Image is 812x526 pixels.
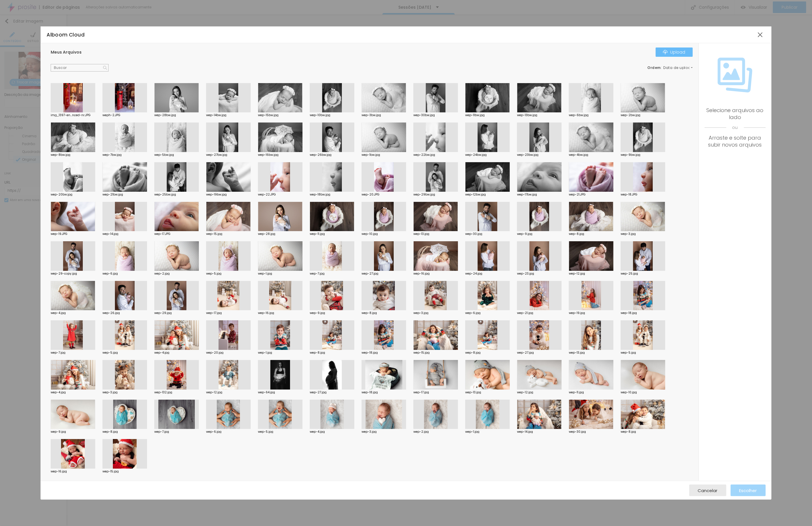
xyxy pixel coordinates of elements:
div: wep-21.JPG [569,193,613,196]
div: wep-24bw.jpg [465,154,510,156]
div: wep-15.jpg [102,470,147,473]
div: wep-10.jpg [621,391,665,394]
div: wep-11.jpg [310,233,354,235]
div: wep-26.jpg [102,312,147,315]
div: wep-18.JPG [621,193,665,196]
div: wep-30bw.jpg [413,114,458,117]
div: wep-13bw.jpg [517,114,562,117]
div: wep-29bw.jpg [413,193,458,196]
span: Alboom Cloud [47,31,85,38]
div: weph-2.JPG [102,114,147,117]
div: wep-8.jpg [569,233,613,235]
div: wep-12.jpg [206,391,251,394]
div: wep-8.jpg [102,430,147,433]
div: wep-20.JPG [362,193,406,196]
div: wep-2.jpg [413,430,458,433]
div: wep-24.jpg [465,272,510,275]
div: wep-21.jpg [517,312,562,315]
div: wep-30.jpg [465,233,510,235]
div: wep-5.jpg [102,351,147,354]
div: wep-11bw.jpg [465,114,510,117]
div: wep-27.jpg [310,391,354,394]
div: wep-17.jpg [413,391,458,394]
div: wep-28bw.jpg [154,114,199,117]
div: wep-14bw.jpg [206,114,251,117]
div: wep-1bw.jpg [362,154,406,156]
div: wep-17.jpg [206,312,251,315]
div: wep-22.JPG [258,193,303,196]
div: wep-1.jpg [465,430,510,433]
div: wep-64.jpg [258,391,303,394]
div: img_1397-en...nced-nr.JPG [51,114,95,117]
div: Selecione arquivos ao lado Arraste e solte para subir novos arquivos [705,107,766,148]
div: wep-15.jpg [413,351,458,354]
div: wep-8.jpg [621,430,665,433]
span: Escolher [739,488,757,493]
div: wep-15bw.jpg [258,114,303,117]
div: wep-20.jpg [206,351,251,354]
div: wep-2.jpg [154,272,199,275]
div: wep-14.jpg [517,430,562,433]
div: wep-25.jpg [621,272,665,275]
div: wep-23.jpg [517,272,562,275]
div: wep-7.jpg [310,272,354,275]
div: wep-4.jpg [51,391,95,394]
div: wep-7bw.jpg [102,154,147,156]
img: Icone [663,50,668,54]
div: wep-29.jpg [154,312,199,315]
div: wep-3bw.jpg [362,114,406,117]
div: wep-5.jpg [206,272,251,275]
button: Escolher [731,485,766,496]
div: wep-9.jpg [51,430,95,433]
div: wep-3.jpg [413,312,458,315]
div: wep-5.jpg [621,351,665,354]
div: wep-5.jpg [258,430,303,433]
div: wep-18.jpg [362,351,406,354]
span: ou [705,121,766,134]
div: wep-13.jpg [465,391,510,394]
span: Ordem [648,65,661,70]
div: wep-6.jpg [465,312,510,315]
div: wep-16.jpg [258,312,303,315]
div: wep-19.jpg [569,312,613,315]
div: wep-132.jpg [154,391,199,394]
div: wep-5bw.jpg [154,154,199,156]
div: wep-30.jpg [569,430,613,433]
div: wep-3.jpg [102,391,147,394]
div: wep-1.jpg [258,351,303,354]
div: wep-18.jpg [362,391,406,394]
div: wep-9bw.jpg [621,154,665,156]
div: wep-12.jpg [517,391,562,394]
button: Cancelar [689,485,726,496]
div: wep-12bw.jpg [465,193,510,196]
div: wep-7.jpg [154,430,199,433]
div: wep-7.jpg [51,351,95,354]
span: Data de upload [663,66,694,70]
div: wep-4.jpg [51,312,95,315]
div: wep-3.jpg [362,430,406,433]
img: Icone [718,58,752,92]
div: : [648,66,693,70]
div: wep-4bw.jpg [569,154,613,156]
div: wep-8.jpg [362,312,406,315]
div: wep-19.JPG [51,233,95,235]
div: wep-16bw.jpg [258,154,303,156]
div: wep-23bw.jpg [517,154,562,156]
div: wep-4.jpg [154,351,199,354]
div: wep-28.jpg [258,233,303,235]
div: wep-9.jpg [517,233,562,235]
div: wep-8.jpg [310,351,354,354]
div: wep-21bw.jpg [102,193,147,196]
div: wep-17bw.jpg [517,193,562,196]
img: Icone [103,66,107,70]
span: Meus Arquivos [51,49,82,55]
div: wep-13.jpg [569,351,613,354]
div: wep-10bw.jpg [310,114,354,117]
div: wep-19bw.jpg [206,193,251,196]
div: wep-16.jpg [51,470,95,473]
div: wep-22bw.jpg [413,154,458,156]
input: Buscar [51,64,109,72]
div: wep-3.jpg [621,233,665,235]
div: wep-17.JPG [154,233,199,235]
div: wep-27bw.jpg [206,154,251,156]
